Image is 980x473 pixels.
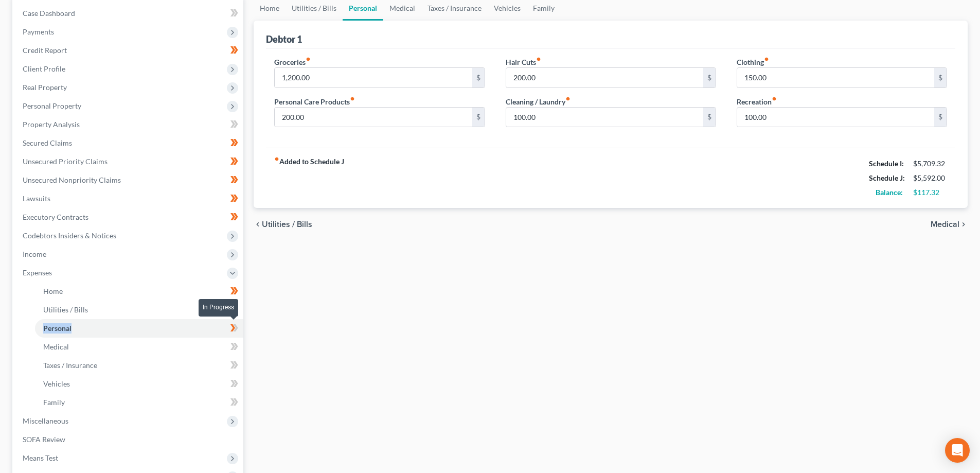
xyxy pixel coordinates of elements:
a: SOFA Review [14,430,243,449]
a: Secured Claims [14,134,243,152]
label: Recreation [737,96,777,107]
i: fiber_manual_record [274,156,279,162]
div: $ [703,108,716,127]
i: fiber_manual_record [764,57,769,62]
span: Unsecured Nonpriority Claims [23,176,121,184]
span: Personal [43,324,72,332]
div: $ [703,68,716,87]
span: Property Analysis [23,120,80,129]
div: $117.32 [913,187,947,198]
a: Unsecured Priority Claims [14,152,243,171]
input: -- [737,108,934,127]
i: fiber_manual_record [350,96,355,101]
div: $ [472,68,485,87]
label: Cleaning / Laundry [506,96,571,107]
span: Home [43,287,63,295]
span: Executory Contracts [23,213,88,221]
div: Open Intercom Messenger [945,438,970,463]
a: Personal [35,319,243,338]
span: Credit Report [23,46,67,55]
input: -- [737,68,934,87]
span: Payments [23,27,54,36]
a: Executory Contracts [14,208,243,226]
a: Medical [35,338,243,356]
strong: Schedule J: [869,173,905,182]
i: fiber_manual_record [565,96,571,101]
a: Credit Report [14,41,243,60]
div: Debtor 1 [266,33,302,45]
input: -- [275,68,472,87]
div: In Progress [199,299,238,316]
div: $5,709.32 [913,159,947,169]
span: Case Dashboard [23,9,75,17]
span: Means Test [23,453,58,462]
span: Medical [931,220,959,229]
a: Family [35,393,243,412]
input: -- [275,108,472,127]
i: fiber_manual_record [772,96,777,101]
i: chevron_left [254,220,262,229]
a: Taxes / Insurance [35,356,243,375]
a: Property Analysis [14,115,243,134]
i: fiber_manual_record [306,57,311,62]
i: chevron_right [959,220,968,229]
strong: Schedule I: [869,159,904,168]
strong: Balance: [876,188,903,197]
span: Vehicles [43,379,70,388]
strong: Added to Schedule J [274,156,344,200]
button: chevron_left Utilities / Bills [254,220,312,229]
span: SOFA Review [23,435,65,444]
span: Expenses [23,268,52,277]
a: Home [35,282,243,301]
span: Codebtors Insiders & Notices [23,231,116,240]
input: -- [506,108,703,127]
div: $ [472,108,485,127]
span: Secured Claims [23,138,72,147]
div: $5,592.00 [913,173,947,183]
span: Lawsuits [23,194,50,203]
label: Clothing [737,57,769,67]
a: Vehicles [35,375,243,393]
a: Unsecured Nonpriority Claims [14,171,243,189]
input: -- [506,68,703,87]
span: Unsecured Priority Claims [23,157,108,166]
span: Personal Property [23,101,81,110]
span: Utilities / Bills [43,305,88,314]
span: Family [43,398,65,407]
span: Miscellaneous [23,416,68,425]
i: fiber_manual_record [536,57,541,62]
span: Client Profile [23,64,65,73]
a: Case Dashboard [14,4,243,23]
span: Income [23,250,46,258]
span: Utilities / Bills [262,220,312,229]
label: Personal Care Products [274,96,355,107]
a: Lawsuits [14,189,243,208]
a: Utilities / Bills [35,301,243,319]
div: $ [934,68,947,87]
span: Medical [43,342,69,351]
label: Groceries [274,57,311,67]
button: Medical chevron_right [931,220,968,229]
label: Hair Cuts [506,57,541,67]
span: Taxes / Insurance [43,361,97,370]
div: $ [934,108,947,127]
span: Real Property [23,83,67,92]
